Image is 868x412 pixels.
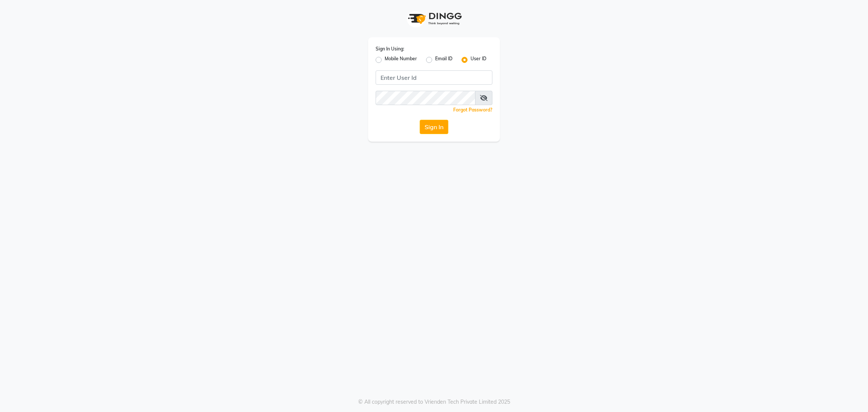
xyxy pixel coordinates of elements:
[376,70,492,85] input: Username
[376,91,475,105] input: Username
[385,55,417,64] label: Mobile Number
[435,55,452,64] label: Email ID
[404,8,464,30] img: logo1.svg
[471,55,486,64] label: User ID
[376,46,404,52] label: Sign In Using:
[453,107,492,113] a: Forgot Password?
[420,120,448,134] button: Sign In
